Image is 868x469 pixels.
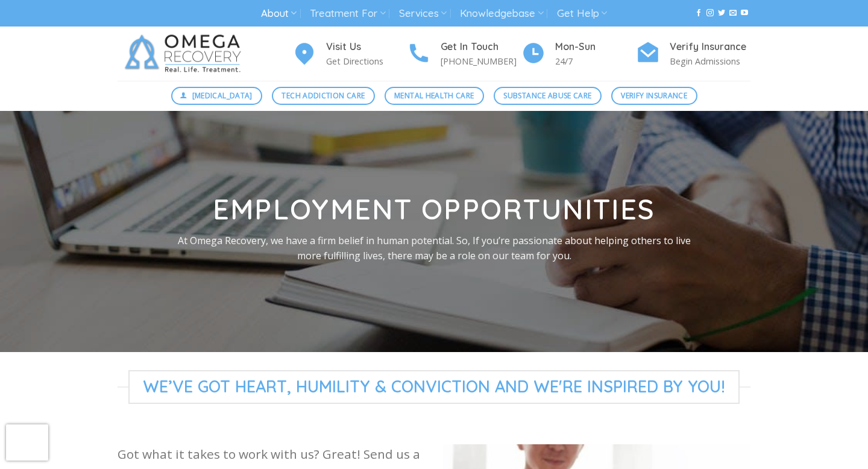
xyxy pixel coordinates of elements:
[171,87,263,105] a: [MEDICAL_DATA]
[407,39,521,69] a: Get In Touch [PHONE_NUMBER]
[670,54,750,68] p: Begin Admissions
[494,87,602,105] a: Substance Abuse Care
[557,2,607,25] a: Get Help
[326,39,407,55] h4: Visit Us
[310,2,385,25] a: Treatment For
[503,90,591,101] span: Substance Abuse Care
[394,90,474,101] span: Mental Health Care
[326,54,407,68] p: Get Directions
[385,87,484,105] a: Mental Health Care
[555,39,636,55] h4: Mon-Sun
[118,27,253,81] img: Omega Recovery
[695,9,702,17] a: Follow on Facebook
[718,9,725,17] a: Follow on Twitter
[281,90,365,101] span: Tech Addiction Care
[729,9,737,17] a: Send us an email
[460,2,543,25] a: Knowledgebase
[128,370,740,404] span: We’ve Got Heart, Humility & Conviction and We're Inspired by You!
[555,54,636,68] p: 24/7
[292,39,407,69] a: Visit Us Get Directions
[213,192,656,227] strong: Employment opportunities
[272,87,375,105] a: Tech Addiction Care
[174,233,694,263] p: At Omega Recovery, we have a firm belief in human potential. So, If you’re passionate about helpi...
[670,39,750,55] h4: Verify Insurance
[706,9,714,17] a: Follow on Instagram
[192,90,253,101] span: [MEDICAL_DATA]
[441,39,521,55] h4: Get In Touch
[611,87,697,105] a: Verify Insurance
[441,54,521,68] p: [PHONE_NUMBER]
[741,9,748,17] a: Follow on YouTube
[636,39,750,69] a: Verify Insurance Begin Admissions
[399,2,447,25] a: Services
[621,90,687,101] span: Verify Insurance
[261,2,297,25] a: About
